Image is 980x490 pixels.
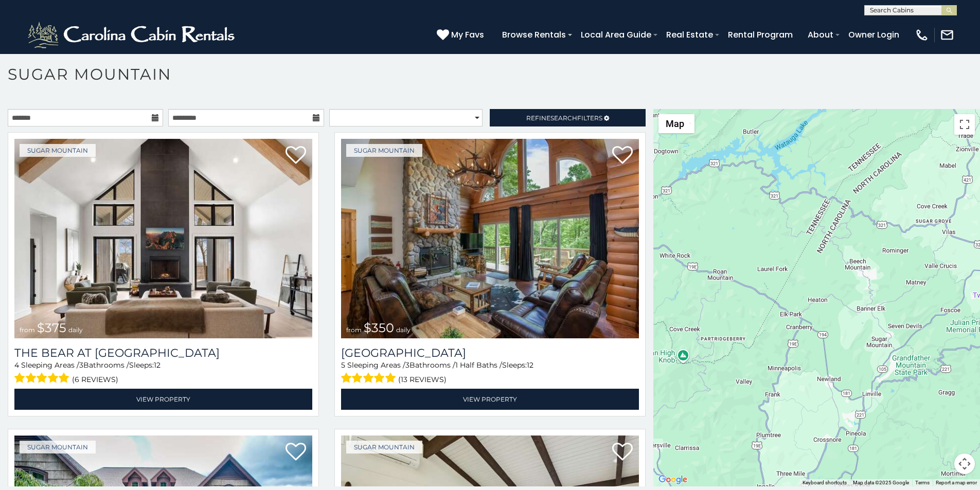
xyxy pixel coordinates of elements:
[154,360,161,370] span: 12
[286,442,306,463] a: Add to favorites
[398,373,447,386] span: (13 reviews)
[341,346,639,360] a: [GEOGRAPHIC_DATA]
[455,360,502,370] span: 1 Half Baths /
[490,109,645,126] a: RefineSearchFilters
[346,326,362,334] span: from
[341,346,639,360] h3: Grouse Moor Lodge
[396,326,411,334] span: daily
[954,453,975,474] button: Map camera controls
[20,441,96,453] a: Sugar Mountain
[346,144,422,157] a: Sugar Mountain
[341,389,639,410] a: View Property
[72,373,118,386] span: (6 reviews)
[286,145,306,167] a: Add to favorites
[14,139,312,338] a: The Bear At Sugar Mountain from $375 daily
[26,20,239,50] img: White-1-2.png
[14,346,312,360] a: The Bear At [GEOGRAPHIC_DATA]
[79,360,83,370] span: 3
[666,118,684,129] span: Map
[661,26,718,44] a: Real Estate
[843,26,904,44] a: Owner Login
[20,144,96,157] a: Sugar Mountain
[497,26,571,44] a: Browse Rentals
[341,139,639,338] img: Grouse Moor Lodge
[68,326,83,334] span: daily
[915,28,929,42] img: phone-regular-white.png
[853,480,909,485] span: Map data ©2025 Google
[954,114,975,135] button: Toggle fullscreen view
[915,480,930,485] a: Terms
[723,26,798,44] a: Rental Program
[341,360,345,370] span: 5
[364,320,394,335] span: $350
[341,360,639,386] div: Sleeping Areas / Bathrooms / Sleeps:
[656,473,690,486] img: Google
[576,26,656,44] a: Local Area Guide
[437,28,487,42] a: My Favs
[451,28,484,41] span: My Favs
[803,479,847,486] button: Keyboard shortcuts
[656,473,690,486] a: Open this area in Google Maps (opens a new window)
[527,360,533,370] span: 12
[526,114,602,122] span: Refine Filters
[658,114,694,133] button: Change map style
[37,320,66,335] span: $375
[940,28,954,42] img: mail-regular-white.png
[550,114,577,122] span: Search
[20,326,35,334] span: from
[14,360,312,386] div: Sleeping Areas / Bathrooms / Sleeps:
[14,139,312,338] img: The Bear At Sugar Mountain
[612,442,633,463] a: Add to favorites
[936,480,977,485] a: Report a map error
[405,360,409,370] span: 3
[14,360,19,370] span: 4
[341,139,639,338] a: Grouse Moor Lodge from $350 daily
[14,346,312,360] h3: The Bear At Sugar Mountain
[346,441,422,453] a: Sugar Mountain
[803,26,839,44] a: About
[14,389,312,410] a: View Property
